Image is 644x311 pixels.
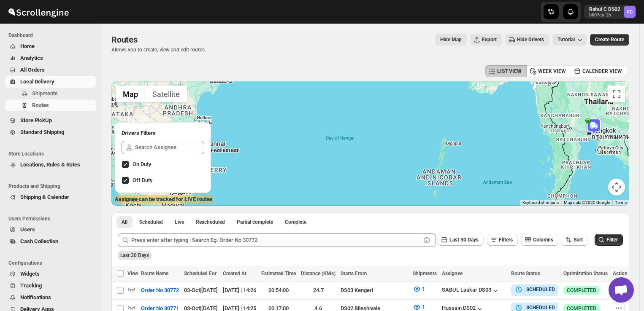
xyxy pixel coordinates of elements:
span: Filter [606,237,618,243]
span: LIST VIEW [497,68,522,75]
div: Open chat [609,277,634,303]
span: Widgets [20,271,40,277]
span: Assignee [442,271,463,276]
span: Action [613,271,628,276]
img: Google [114,195,141,206]
button: Widgets [5,268,96,280]
span: Routes [111,35,138,45]
text: RC [627,9,633,15]
span: Rahul C DS02 [624,6,636,18]
span: Route Name [141,271,168,276]
button: Analytics [5,52,96,64]
span: Shipments [32,90,58,97]
span: Dashboard [8,32,97,39]
a: Terms (opens in new tab) [615,200,627,205]
button: Hide Drivers [505,34,549,46]
button: Notifications [5,292,96,303]
span: Last 30 Days [120,252,149,258]
div: 00:54:00 [261,286,296,295]
button: Shipping & Calendar [5,191,96,203]
span: Live [175,219,184,225]
button: Users [5,224,96,236]
span: Order No 30772 [141,286,179,295]
span: All Orders [20,67,45,73]
span: Columns [533,237,553,243]
button: All routes [116,216,133,228]
span: View [127,271,138,276]
img: ScrollEngine [7,1,70,22]
button: Create Route [590,34,629,46]
button: CALENDER VIEW [571,65,627,77]
span: Shipping & Calendar [20,194,69,200]
span: CALENDER VIEW [582,68,622,75]
span: Rescheduled [196,219,225,225]
span: Locations, Rules & Rates [20,161,80,168]
span: Users Permissions [8,215,97,222]
button: Toggle fullscreen view [608,86,625,102]
span: Filters [499,237,513,243]
span: Hide Drivers [517,36,544,43]
button: Filters [487,234,518,246]
button: Keyboard shortcuts [522,200,559,206]
button: Last 30 Days [438,234,484,246]
input: Search Assignee [135,141,204,154]
span: Standard Shipping [20,129,64,135]
span: Store PickUp [20,117,52,123]
button: All Orders [5,64,96,76]
span: Sort [574,237,583,243]
span: Store Locations [8,150,97,157]
button: Cash Collection [5,236,96,247]
button: Home [5,40,96,52]
div: [DATE] | 14:26 [223,286,256,295]
span: COMPLETED [567,287,596,294]
span: Hide Map [440,36,462,43]
span: Distance (KMs) [301,271,336,276]
span: Home [20,43,35,49]
div: 24.7 [301,286,336,295]
span: Partial complete [237,219,273,225]
span: Cash Collection [20,238,58,244]
span: Scheduled For [184,271,216,276]
button: Tracking [5,280,96,292]
label: Assignee can be tracked for LIVE routes [115,195,213,204]
p: Rahul C DS02 [589,6,620,13]
span: Created At [223,271,246,276]
span: Off Duty [133,177,152,183]
span: Last 30 Days [449,237,479,243]
span: Local Delivery [20,78,54,85]
button: Order No 30772 [136,284,184,297]
div: DS03 Kengeri [341,286,408,295]
button: Locations, Rules & Rates [5,159,96,171]
span: WEEK VIEW [538,68,566,75]
button: Tutorial [552,34,587,46]
span: Estimated Time [261,271,296,276]
button: Export [470,34,502,46]
button: SABUL Laakar DS03 [442,287,500,295]
button: Show street map [116,86,145,102]
span: Create Route [595,36,624,43]
span: Shipments [413,271,437,276]
button: Columns [521,234,558,246]
button: Sort [562,234,588,246]
span: Complete [285,219,306,225]
input: Press enter after typing | Search Eg. Order No 30772 [131,233,421,247]
span: 1 [422,286,425,292]
span: Tracking [20,282,42,289]
span: Configurations [8,260,97,266]
button: WEEK VIEW [526,65,571,77]
span: 1 [422,304,425,310]
span: Scheduled [139,219,163,225]
span: Route Status [511,271,540,276]
span: Tutorial [557,37,575,43]
span: Starts From [341,271,367,276]
button: Show satellite imagery [145,86,187,102]
span: All [122,219,127,225]
button: Filter [595,234,623,246]
span: Analytics [20,55,43,61]
p: b607ea-2b [589,13,620,18]
button: Map action label [435,34,467,46]
span: On Duty [133,161,151,167]
b: SCHEDULED [526,287,555,292]
a: Open this area in Google Maps (opens a new window) [114,195,141,206]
